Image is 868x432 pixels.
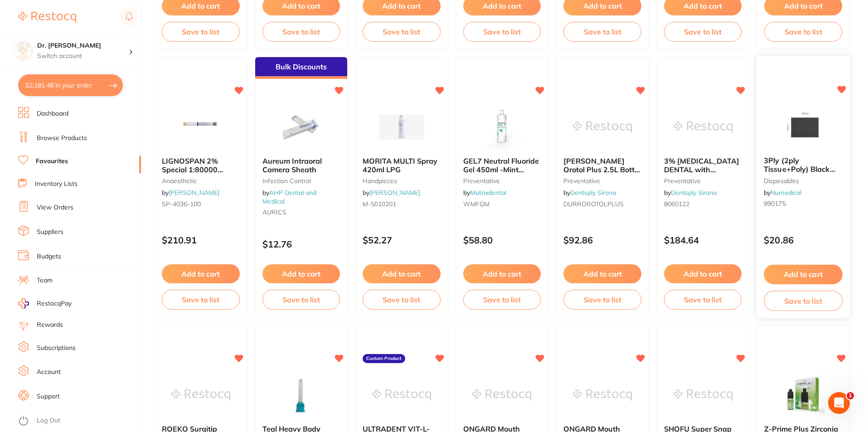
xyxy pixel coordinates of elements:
[262,189,316,205] a: AHP Dental and Medical
[18,7,76,28] a: Restocq Logo
[37,109,68,118] a: Dashboard
[764,265,843,284] button: Add to cart
[573,104,632,150] img: Durr Orotol Plus 2.5L Bottle – Daily Suction Cleaner
[171,372,230,417] img: ROEKO Surgitip Surgical Aspirator 2.8mm Green Tip (20)
[363,157,441,174] b: MORITA MULTI Spray 420ml LPG
[162,200,201,208] span: SP-4036-100
[18,74,123,96] button: $2,181.48 in your order
[771,189,802,197] a: Numedical
[37,203,73,212] a: View Orders
[463,157,541,174] b: GEL7 Neutral Fluoride Gel 450ml -Mint Flavour
[262,290,340,310] button: Save to list
[37,41,129,50] h4: Dr. Kim Carr
[262,157,340,174] b: Aureum Intraoral Camera Sheath
[363,177,441,184] small: handpieces
[162,156,224,190] span: LIGNOSPAN 2% Special 1:80000 [MEDICAL_DATA] 2.2ml 2xBox 50
[472,104,531,150] img: GEL7 Neutral Fluoride Gel 450ml -Mint Flavour
[162,235,240,245] p: $210.91
[37,52,129,61] p: Switch account
[372,372,431,417] img: ULTRADENT VIT-L- ESCENCE OPAQUE SNOW ENAMEL SYRINGE 2.5G (1)
[664,156,739,182] span: 3% [MEDICAL_DATA] DENTAL with Octapressin
[563,290,641,310] button: Save to list
[774,372,833,417] img: Z-Prime Plus Zirconia Alumina Metal Primer Bottle
[671,189,717,197] a: Dentsply Sirona
[563,22,641,42] button: Save to list
[162,177,240,184] small: anaesthetic
[563,200,624,208] span: DURROROTOLPLUS
[573,372,632,417] img: ONGARD Mouth Mirror Heads Size 3 Plane Surface (12)
[162,290,240,310] button: Save to list
[37,344,76,353] a: Subscriptions
[162,157,240,174] b: LIGNOSPAN 2% Special 1:80000 adrenalin 2.2ml 2xBox 50
[272,372,330,417] img: Teal Heavy Body Mixing Tips NSS
[463,156,539,182] span: GEL7 Neutral Fluoride Gel 450ml -Mint Flavour
[37,134,87,143] a: Browse Products
[262,189,316,205] span: by
[18,414,138,428] button: Log Out
[37,276,53,285] a: Team
[847,392,854,399] span: 1
[563,189,616,197] span: by
[36,157,68,166] a: Favourites
[472,372,531,417] img: ONGARD Mouth Mirror Heads Size 3 Front Surface (12)
[162,22,240,42] button: Save to list
[828,392,850,414] iframe: Intercom live chat
[262,239,340,249] p: $12.76
[363,200,396,208] span: M-5010201
[664,157,742,174] b: 3% Citanest DENTAL with Octapressin
[764,22,842,42] button: Save to list
[369,189,420,197] a: [PERSON_NAME]
[14,42,32,60] img: Dr. Kim Carr
[764,200,786,208] span: 990175
[37,368,61,377] a: Account
[463,264,541,283] button: Add to cart
[363,156,437,174] span: MORITA MULTI Spray 420ml LPG
[363,264,441,283] button: Add to cart
[255,57,348,79] div: Bulk Discounts
[37,252,61,261] a: Budgets
[764,177,843,184] small: disposables
[463,189,506,197] span: by
[162,264,240,283] button: Add to cart
[764,189,802,197] span: by
[764,156,836,182] span: 3Ply (2ply Tissue+Poly) Black Bibs, 500pcs/box
[563,235,641,245] p: $92.86
[37,299,72,308] span: RestocqPay
[162,189,219,197] span: by
[18,12,76,23] img: Restocq Logo
[664,200,689,208] span: 8060122
[37,320,63,330] a: Rewards
[563,264,641,283] button: Add to cart
[372,104,431,150] img: MORITA MULTI Spray 420ml LPG
[262,264,340,283] button: Add to cart
[363,290,441,310] button: Save to list
[664,22,742,42] button: Save to list
[674,104,732,150] img: 3% Citanest DENTAL with Octapressin
[563,156,640,190] span: [PERSON_NAME] Orotol Plus 2.5L Bottle – Daily Suction Cleaner
[463,235,541,245] p: $58.80
[262,22,340,42] button: Save to list
[363,189,420,197] span: by
[18,298,29,309] img: RestocqPay
[570,189,616,197] a: Dentsply Sirona
[463,200,490,208] span: WMFGM
[37,392,60,401] a: Support
[463,177,541,184] small: preventative
[37,416,60,425] a: Log Out
[764,291,843,311] button: Save to list
[262,177,340,184] small: infection control
[664,264,742,283] button: Add to cart
[363,22,441,42] button: Save to list
[774,104,833,150] img: 3Ply (2ply Tissue+Poly) Black Bibs, 500pcs/box
[262,208,286,216] span: AURICS
[171,104,230,150] img: LIGNOSPAN 2% Special 1:80000 adrenalin 2.2ml 2xBox 50
[363,235,441,245] p: $52.27
[169,189,219,197] a: [PERSON_NAME]
[262,156,322,174] span: Aureum Intraoral Camera Sheath
[272,104,330,150] img: Aureum Intraoral Camera Sheath
[764,235,843,246] p: $20.86
[664,189,717,197] span: by
[463,290,541,310] button: Save to list
[664,235,742,245] p: $184.64
[363,354,405,363] label: Custom Product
